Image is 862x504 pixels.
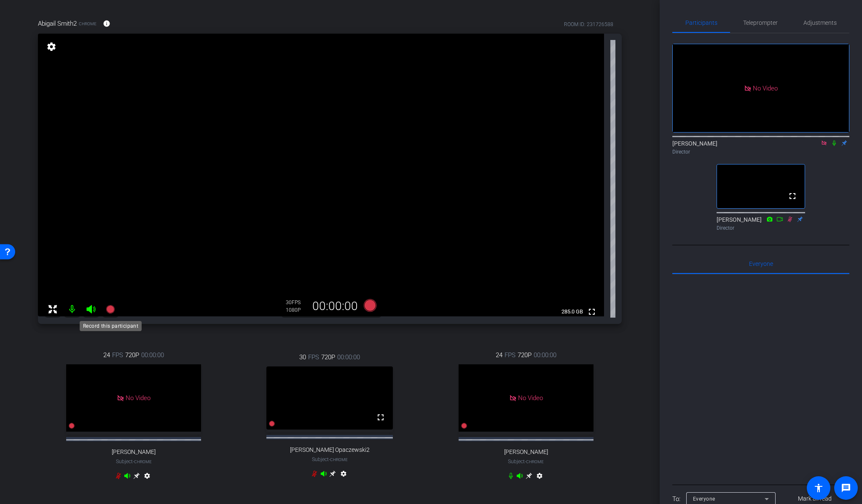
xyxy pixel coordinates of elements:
div: 00:00:00 [307,299,363,313]
div: To: [672,494,680,504]
span: Everyone [749,261,773,267]
span: FPS [308,353,319,362]
span: 720P [125,350,139,360]
span: FPS [112,350,123,360]
span: [PERSON_NAME] [112,448,156,456]
span: 24 [496,350,502,360]
span: FPS [505,350,516,360]
div: ROOM ID: 231726588 [564,21,613,28]
mat-icon: settings [46,42,57,52]
span: Chrome [526,459,544,464]
mat-icon: settings [142,472,152,483]
mat-icon: info [103,20,110,27]
span: Participants [685,20,717,26]
div: [PERSON_NAME] [672,139,849,156]
span: Chrome [330,457,348,462]
span: 720P [518,350,532,360]
span: 00:00:00 [141,350,164,360]
span: 720P [321,353,335,362]
div: Director [672,148,849,156]
span: 30 [299,353,306,362]
div: 1080P [286,307,307,313]
span: 00:00:00 [534,350,556,360]
span: No Video [753,84,778,92]
span: Chrome [134,459,152,464]
span: - [525,459,526,464]
mat-icon: settings [338,470,349,480]
span: - [133,459,134,464]
mat-icon: fullscreen [787,191,798,201]
span: 00:00:00 [337,353,360,362]
span: Everyone [693,496,715,502]
mat-icon: message [841,483,851,493]
span: Abigail Smith2 [38,19,77,28]
span: No Video [126,394,150,402]
span: Adjustments [803,20,837,26]
div: 30 [286,299,307,306]
div: Director [717,224,805,232]
span: FPS [292,300,301,305]
mat-icon: fullscreen [587,307,597,317]
mat-icon: settings [534,472,545,483]
mat-icon: accessibility [814,483,824,493]
span: Subject [312,456,348,463]
mat-icon: fullscreen [376,412,386,422]
span: [PERSON_NAME] Opaczewski2 [290,446,370,454]
span: [PERSON_NAME] [504,448,548,456]
span: - [329,456,330,462]
span: No Video [518,394,543,402]
span: 24 [103,350,110,360]
span: Subject [508,458,544,465]
span: Teleprompter [743,20,778,26]
span: Chrome [79,21,97,27]
span: Subject [116,458,152,465]
div: Record this participant [80,321,142,331]
span: Mark all read [798,494,832,503]
span: 285.0 GB [559,307,586,317]
div: [PERSON_NAME] [717,215,805,232]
